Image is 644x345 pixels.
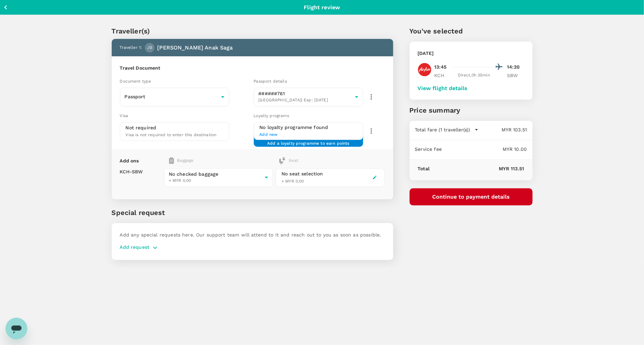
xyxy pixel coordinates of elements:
[507,72,524,79] p: SBW
[120,168,143,175] p: KCH - SBW
[456,72,492,79] div: Direct , 0h 35min
[415,126,479,133] button: Total fare (1 traveller(s))
[169,171,262,177] span: No checked baggage
[169,157,249,164] div: Baggage
[169,177,262,184] span: + MYR 0.00
[410,188,533,205] button: Continue to payment details
[418,165,430,172] p: Total
[112,26,393,36] p: Traveller(s)
[259,97,352,104] span: [GEOGRAPHIC_DATA] | Exp: [DATE]
[418,63,431,76] img: AK
[5,318,27,340] iframe: Button to launch messaging window
[126,132,217,137] span: Visa is not required to enter this destination
[259,90,352,97] p: ######761
[279,157,298,164] div: Seat
[254,86,363,109] div: ######761[GEOGRAPHIC_DATA]| Exp: [DATE]
[169,157,174,164] img: baggage-icon
[120,231,385,238] p: Add any special requests here. Our support team will attend to it and reach out to you as soon as...
[435,63,447,71] p: 13:45
[126,124,156,131] p: Not required
[120,64,385,72] h6: Travel Document
[279,157,286,164] img: baggage-icon
[120,157,139,164] p: Add ons
[410,105,533,115] p: Price summary
[429,165,524,172] p: MYR 113.51
[418,50,434,57] p: [DATE]
[254,79,287,84] span: Passport details
[260,124,357,131] h6: No loyalty programme found
[157,44,233,52] p: [PERSON_NAME] Anak Saga
[410,26,533,36] p: You've selected
[254,113,289,118] span: Loyalty programs
[13,4,63,11] p: Back to flight results
[479,126,527,133] p: MYR 103.51
[282,170,323,177] div: No seat selection
[120,113,128,118] span: Visa
[415,126,470,133] p: Total fare (1 traveller(s))
[282,179,304,184] span: + MYR 0.00
[125,93,218,100] p: Passport
[442,146,527,153] p: MYR 10.00
[435,72,452,79] p: KCH
[507,63,524,71] p: 14:20
[120,244,150,252] p: Add request
[267,140,350,141] span: Add a loyalty programme to earn points
[418,85,468,91] button: View flight details
[164,168,273,187] div: No checked baggage+ MYR 0.00
[147,44,152,51] span: JS
[415,146,442,153] p: Service fee
[120,79,151,84] span: Document type
[120,88,229,105] div: Passport
[304,3,340,12] p: Flight review
[3,3,63,12] button: Back to flight results
[112,207,393,218] p: Special request
[260,131,357,138] span: Add new
[120,44,142,51] p: Traveller 1 :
